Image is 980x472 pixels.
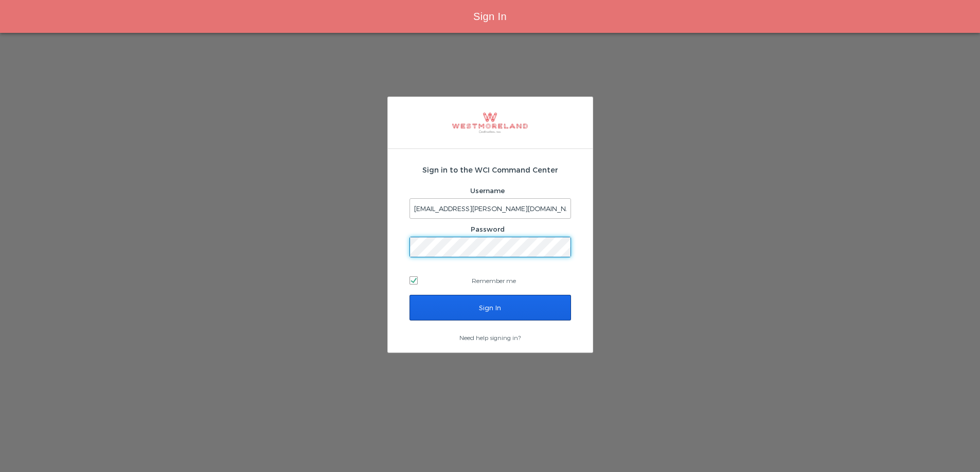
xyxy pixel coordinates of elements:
[470,186,505,195] label: Username
[409,273,571,288] label: Remember me
[473,11,507,22] span: Sign In
[471,225,505,233] label: Password
[459,334,521,341] a: Need help signing in?
[409,164,571,175] h2: Sign in to the WCI Command Center
[409,295,571,320] input: Sign In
